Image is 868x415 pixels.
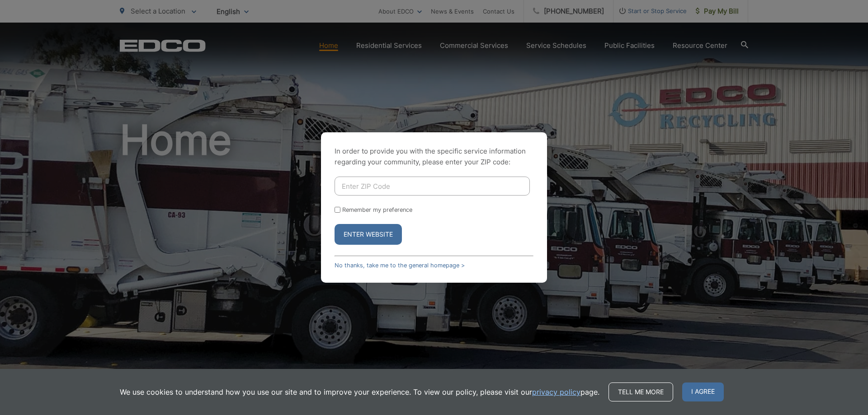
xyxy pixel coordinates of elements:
[335,224,402,245] button: Enter Website
[532,387,580,397] a: privacy policy
[609,382,673,401] a: Tell me more
[335,177,530,196] input: Enter ZIP Code
[342,206,412,213] label: Remember my preference
[335,262,465,269] a: No thanks, take me to the general homepage >
[682,382,724,401] span: I agree
[120,387,599,397] p: We use cookies to understand how you use our site and to improve your experience. To view our pol...
[335,146,533,168] p: In order to provide you with the specific service information regarding your community, please en...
